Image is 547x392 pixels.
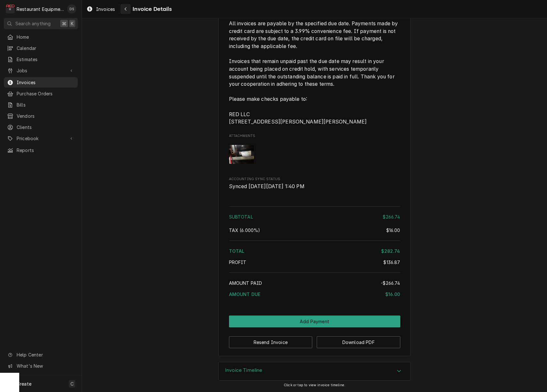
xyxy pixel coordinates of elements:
a: Home [4,32,78,42]
span: Attachments [229,140,400,169]
span: All invoices are payable by the specified due date. Payments made by credit card are subject to a... [229,20,399,125]
a: Invoices [4,77,78,88]
a: Go to Pricebook [4,133,78,144]
span: Calendar [17,45,75,52]
span: Total [229,248,245,254]
button: Resend Invoice [229,336,313,348]
div: $136.87 [383,259,400,266]
span: C [70,380,74,387]
div: Amount Due [229,291,400,298]
div: $282.74 [381,248,400,254]
div: Tax [229,227,400,234]
span: Clients [17,124,75,131]
span: K [71,20,74,27]
img: ArLwQKuSL27591QZLMAD [229,145,254,164]
div: Restaurant Equipment Diagnostics's Avatar [6,4,15,13]
span: Search anything [15,20,51,27]
span: Synced [DATE][DATE] 1:40 PM [229,183,305,189]
div: Button Group Row [229,332,400,348]
span: What's New [17,363,74,369]
span: Help Center [17,351,74,358]
div: Accounting Sync Status [229,177,400,190]
div: Payment Terms & Credit Policy [229,14,400,126]
div: Accordion Header [219,362,410,380]
span: Jobs [17,67,65,74]
span: [6%] West Virginia State [229,228,260,233]
span: Amount Due [229,292,261,297]
a: Invoices [84,4,118,14]
div: Attachments [229,133,400,169]
span: Create [17,381,31,387]
span: Estimates [17,56,75,63]
div: Button Group Row [229,316,400,327]
span: Invoice Details [131,5,171,13]
span: Home [17,34,75,40]
span: Accounting Sync Status [229,177,400,182]
div: Amount Paid [229,280,400,286]
span: Purchase Orders [17,90,75,97]
h3: Invoice Timeline [225,367,263,373]
div: Subtotal [229,213,400,220]
div: -$266.74 [381,280,400,286]
div: R [6,4,15,13]
a: Vendors [4,111,78,121]
a: Go to Jobs [4,65,78,76]
button: Add Payment [229,316,400,327]
div: Button Group Row [229,327,400,332]
div: Total [229,248,400,254]
div: Profit [229,259,400,266]
span: Payment Terms & Credit Policy [229,20,400,126]
span: Invoices [96,6,115,12]
div: DS [67,4,76,13]
a: Go to What's New [4,361,78,371]
a: Estimates [4,54,78,65]
span: Accounting Sync Status [229,183,400,190]
span: Invoices [17,79,75,86]
a: Reports [4,145,78,156]
div: Derek Stewart's Avatar [67,4,76,13]
span: Click or tap to view invoice timeline. [284,383,345,387]
span: ⌘ [62,20,66,27]
a: Clients [4,122,78,132]
div: $266.74 [383,213,400,220]
a: Go to Help Center [4,349,78,360]
span: Vendors [17,113,75,119]
span: Attachments [229,133,400,139]
span: Profit [229,260,247,265]
div: Amount Summary [229,204,400,302]
span: Reports [17,147,75,154]
span: Subtotal [229,214,253,220]
span: Amount Paid [229,280,262,286]
a: Calendar [4,43,78,53]
button: Accordion Details Expand Trigger [219,362,410,380]
button: Download PDF [317,336,400,348]
button: Navigate back [120,4,131,14]
a: Purchase Orders [4,88,78,99]
span: Bills [17,101,75,108]
div: Restaurant Equipment Diagnostics [17,6,64,12]
a: Bills [4,100,78,110]
div: $16.00 [385,291,400,298]
div: Invoice Timeline [218,362,411,380]
button: Search anything⌘K [4,18,78,29]
div: $16.00 [386,227,400,234]
span: Pricebook [17,135,65,142]
div: Button Group [229,316,400,348]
